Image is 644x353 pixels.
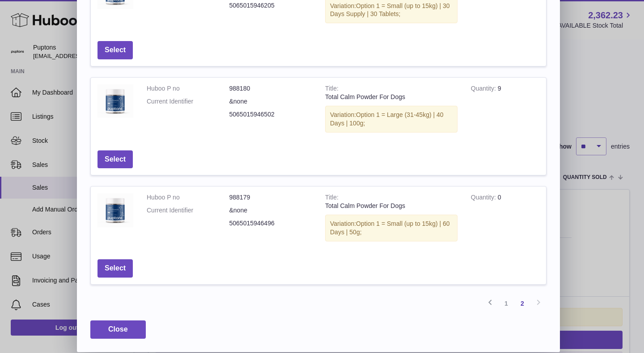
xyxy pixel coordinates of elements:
[464,187,546,253] td: 0
[97,193,133,227] img: Total Calm Powder For Dogs
[325,215,458,241] div: Variation:
[330,220,450,236] span: Option 1 = Small (up to 15kg) | 60 Days | 50g;
[325,106,458,133] div: Variation:
[471,194,498,203] strong: Quantity
[108,325,128,333] span: Close
[229,206,312,215] dd: &none
[325,194,339,203] strong: Title
[97,41,133,59] button: Select
[97,150,133,169] button: Select
[514,295,530,311] a: 2
[147,97,229,106] dt: Current Identifier
[471,85,498,94] strong: Quantity
[97,259,133,278] button: Select
[229,1,312,10] dd: 5065015946205
[498,295,514,311] a: 1
[229,97,312,106] dd: &none
[97,84,133,118] img: Total Calm Powder For Dogs
[325,85,339,94] strong: Title
[147,206,229,215] dt: Current Identifier
[229,193,312,202] dd: 988179
[229,110,312,119] dd: 5065015946502
[464,78,546,144] td: 9
[325,93,458,101] div: Total Calm Powder For Dogs
[147,84,229,93] dt: Huboo P no
[330,2,450,18] span: Option 1 = Small (up to 15kg) | 30 Days Supply | 30 Tablets;
[147,193,229,202] dt: Huboo P no
[330,111,444,127] span: Option 1 = Large (31-45kg) | 40 Days | 100g;
[90,320,146,339] button: Close
[229,219,312,228] dd: 5065015946496
[229,84,312,93] dd: 988180
[325,202,458,210] div: Total Calm Powder For Dogs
